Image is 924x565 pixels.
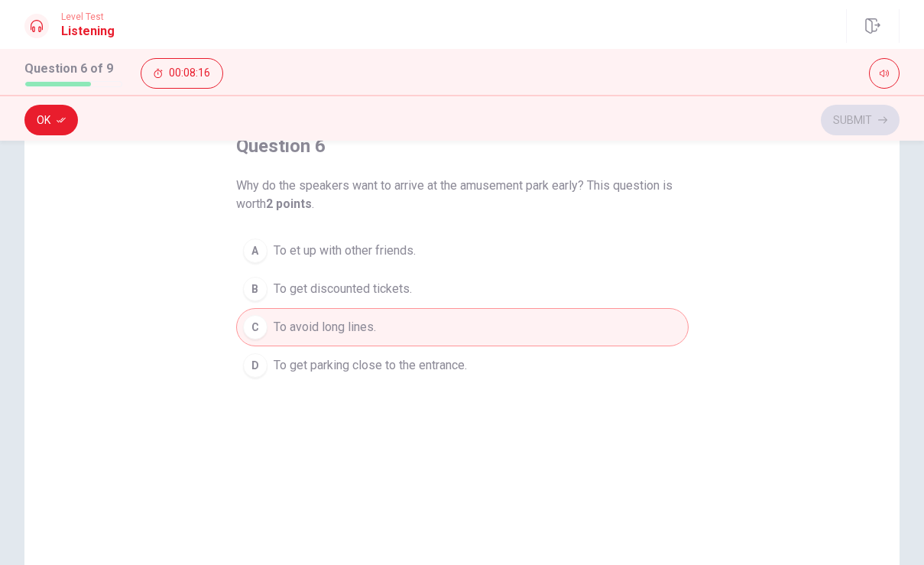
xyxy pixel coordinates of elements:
[266,196,312,211] b: 2 points
[274,242,416,260] span: To et up with other friends.
[236,177,689,213] span: Why do the speakers want to arrive at the amusement park early? This question is worth .
[236,346,689,385] button: DTo get parking close to the entrance.
[236,232,689,270] button: ATo et up with other friends.
[61,11,115,22] span: Level Test
[243,277,267,301] div: B
[24,60,122,78] h1: Question 6 of 9
[243,239,267,263] div: A
[61,22,115,41] h1: Listening
[236,308,689,346] button: CTo avoid long lines.
[243,353,267,378] div: D
[274,318,376,336] span: To avoid long lines.
[24,105,78,135] button: Ok
[236,134,326,158] h4: question 6
[274,280,412,298] span: To get discounted tickets.
[243,315,267,339] div: C
[141,58,223,89] button: 00:08:16
[169,67,210,80] span: 00:08:16
[274,356,467,375] span: To get parking close to the entrance.
[236,270,689,308] button: BTo get discounted tickets.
